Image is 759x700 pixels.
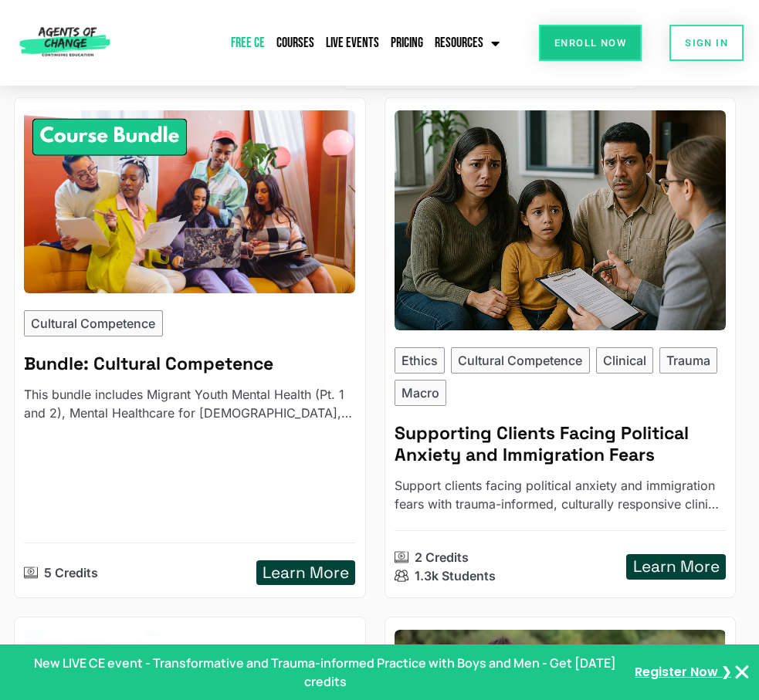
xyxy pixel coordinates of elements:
[28,654,622,691] p: New LIVE CE event - Transformative and Trauma-informed Practice with Boys and Men - Get [DATE] cr...
[14,97,366,599] a: Cultural Competence - 5 Credit CE BundleCultural Competence Bundle: Cultural CompetenceThis bundl...
[633,557,720,577] h5: Learn More
[44,563,98,582] p: 5 Credits
[24,385,355,422] p: This bundle includes Migrant Youth Mental Health (Pt. 1 and 2), Mental Healthcare for Latinos, Na...
[161,25,503,61] nav: Menu
[402,351,438,370] p: Ethics
[263,563,349,583] h5: Learn More
[415,548,469,566] p: 2 Credits
[24,353,355,375] h5: Bundle: Cultural Competence
[273,25,318,61] a: Courses
[666,351,710,370] p: Trauma
[395,110,726,331] img: Supporting Clients Facing Political Anxiety and Immigration Fears (2 Cultural Competency CE Credit)
[603,351,646,370] p: Clinical
[431,25,503,61] a: Resources
[402,384,439,402] p: Macro
[669,25,744,61] a: SIGN IN
[458,351,582,370] p: Cultural Competence
[322,25,383,61] a: Live Events
[415,566,496,585] p: 1.3k Students
[539,25,642,61] a: Enroll Now
[733,663,751,681] button: Close Banner
[395,476,726,513] p: Support clients facing political anxiety and immigration fears with trauma-informed, culturally r...
[685,38,728,48] span: SIGN IN
[387,25,427,61] a: Pricing
[554,38,626,48] span: Enroll Now
[227,25,269,61] a: Free CE
[395,423,726,465] h5: Supporting Clients Facing Political Anxiety and Immigration Fears
[24,110,355,293] img: Cultural Competence - 5 Credit CE Bundle
[385,97,737,599] a: Supporting Clients Facing Political Anxiety and Immigration Fears (2 Cultural Competency CE Credi...
[635,664,731,681] a: Register Now ❯
[31,314,155,333] p: Cultural Competence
